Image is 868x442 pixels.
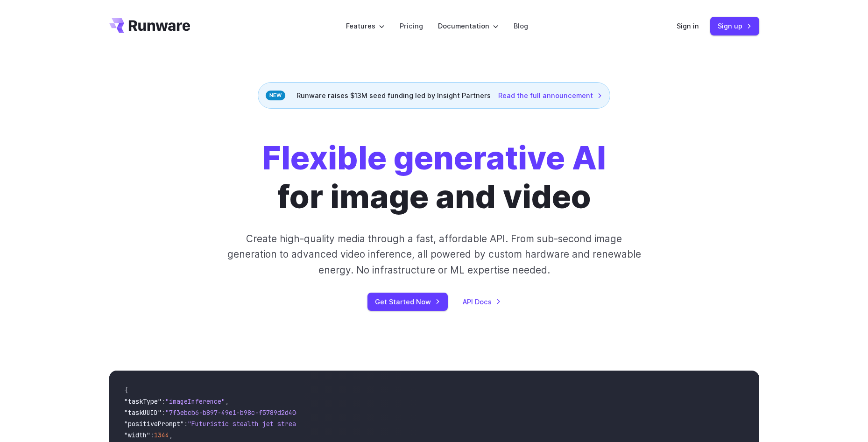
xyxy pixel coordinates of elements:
a: Blog [514,21,528,31]
label: Features [346,21,385,31]
a: Read the full announcement [498,90,602,101]
span: "width" [124,431,150,439]
span: "taskType" [124,397,162,406]
span: : [162,408,165,417]
span: { [124,386,128,394]
label: Documentation [438,21,499,31]
a: Sign in [677,21,699,31]
div: Runware raises $13M seed funding led by Insight Partners [258,82,610,109]
span: : [184,420,188,428]
a: Pricing [400,21,423,31]
a: Go to / [109,18,191,33]
h1: for image and video [262,139,606,216]
span: 1344 [154,431,169,439]
span: "Futuristic stealth jet streaking through a neon-lit cityscape with glowing purple exhaust" [188,420,528,428]
a: Sign up [710,17,759,35]
span: "imageInference" [165,397,225,406]
span: : [150,431,154,439]
span: "positivePrompt" [124,420,184,428]
strong: Flexible generative AI [262,138,606,177]
span: "taskUUID" [124,408,162,417]
span: : [162,397,165,406]
a: Get Started Now [367,293,448,311]
span: "7f3ebcb6-b897-49e1-b98c-f5789d2d40d7" [165,408,307,417]
p: Create high-quality media through a fast, affordable API. From sub-second image generation to adv... [226,231,642,278]
a: API Docs [463,296,501,307]
span: , [169,431,173,439]
span: , [225,397,229,406]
